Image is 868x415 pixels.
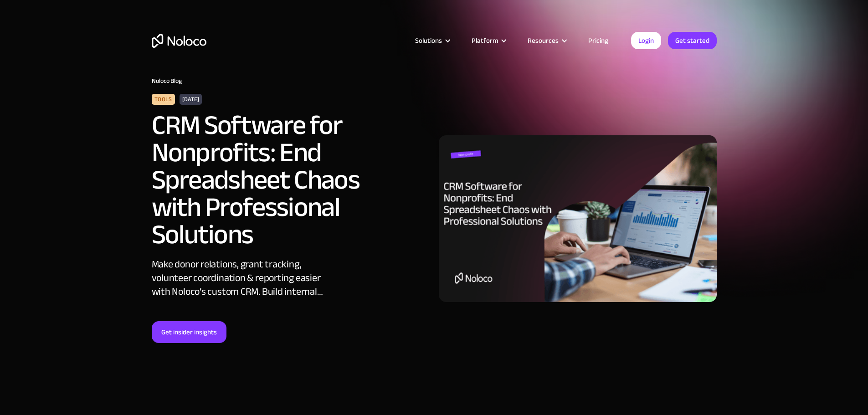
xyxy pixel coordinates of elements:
a: Login [631,32,661,49]
a: Get insider insights [152,321,226,343]
div: Make donor relations, grant tracking, volunteer coordination & reporting easier with Noloco’s cus... [152,257,339,298]
a: Pricing [577,35,620,46]
div: Solutions [404,35,460,46]
h2: CRM Software for Nonprofits: End Spreadsheet Chaos with Professional Solutions [152,112,402,248]
div: Tools [152,94,175,105]
div: Platform [472,35,498,46]
div: Solutions [415,35,442,46]
a: Get started [668,32,717,49]
a: home [152,34,206,48]
div: Platform [460,35,516,46]
div: Resources [528,35,559,46]
div: [DATE] [180,94,202,105]
div: Resources [516,35,577,46]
